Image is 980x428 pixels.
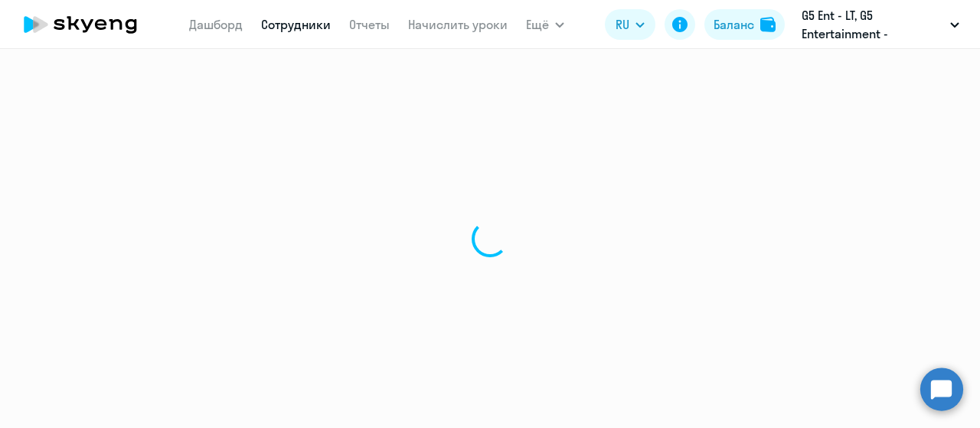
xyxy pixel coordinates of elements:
[802,6,944,43] p: G5 Ent - LT, G5 Entertainment - [GEOGRAPHIC_DATA] / G5 Holdings LTD
[526,15,549,34] span: Ещё
[714,15,754,34] div: Баланс
[704,9,785,40] button: Балансbalance
[408,17,508,32] a: Начислить уроки
[616,15,629,34] span: RU
[605,9,655,40] button: RU
[349,17,390,32] a: Отчеты
[760,17,776,32] img: balance
[261,17,331,32] a: Сотрудники
[794,6,967,43] button: G5 Ent - LT, G5 Entertainment - [GEOGRAPHIC_DATA] / G5 Holdings LTD
[189,17,243,32] a: Дашборд
[526,9,564,40] button: Ещё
